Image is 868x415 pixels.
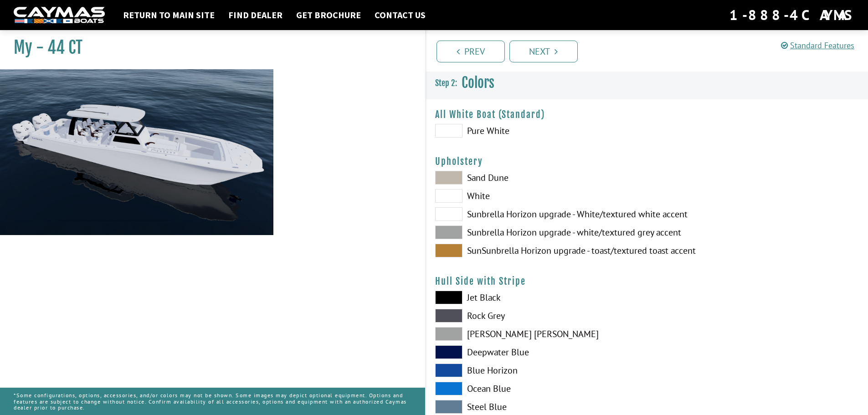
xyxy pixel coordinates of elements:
label: SunSunbrella Horizon upgrade - toast/textured toast accent [435,244,638,257]
a: Next [509,41,578,62]
label: Sunbrella Horizon upgrade - white/textured grey accent [435,225,638,239]
a: Get Brochure [292,9,365,21]
label: Steel Blue [435,400,638,414]
label: Blue Horizon [435,364,638,377]
label: Rock Grey [435,309,638,323]
div: 1-888-4CAYMAS [729,5,854,25]
a: Standard Features [781,40,854,51]
label: Sand Dune [435,171,638,184]
p: *Some configurations, options, accessories, and/or colors may not be shown. Some images may depic... [14,388,411,415]
a: Return to main site [118,9,219,21]
a: Find Dealer [224,9,287,21]
h4: All White Boat (Standard) [435,109,859,120]
h4: Hull Side with Stripe [435,276,859,287]
label: Pure White [435,124,638,138]
label: White [435,189,638,203]
label: Deepwater Blue [435,345,638,359]
label: [PERSON_NAME] [PERSON_NAME] [435,327,638,341]
img: white-logo-c9c8dbefe5ff5ceceb0f0178aa75bf4bb51f6bca0971e226c86eb53dfe498488.png [14,7,105,24]
a: Contact Us [370,9,430,21]
a: Prev [437,41,505,62]
h1: My - 44 CT [14,37,402,58]
label: Ocean Blue [435,382,638,395]
label: Sunbrella Horizon upgrade - White/textured white accent [435,207,638,221]
label: Jet Black [435,291,638,304]
h4: Upholstery [435,156,859,167]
